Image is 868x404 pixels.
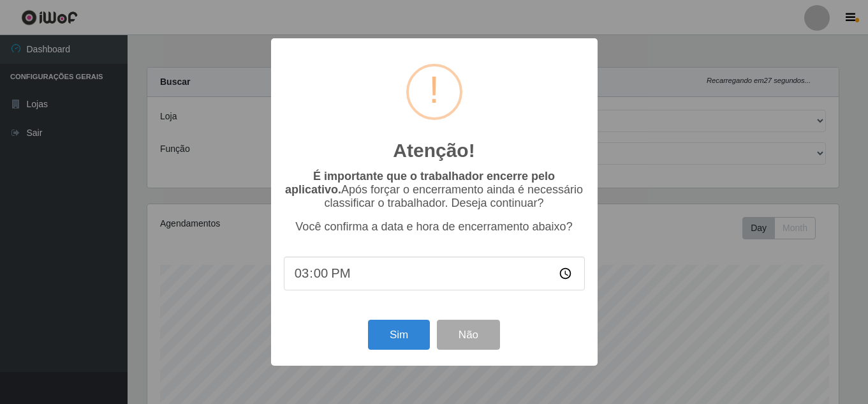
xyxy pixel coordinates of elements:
b: É importante que o trabalhador encerre pelo aplicativo. [285,170,555,196]
button: Sim [368,320,430,350]
p: Após forçar o encerramento ainda é necessário classificar o trabalhador. Deseja continuar? [284,170,585,210]
h2: Atenção! [393,139,474,162]
p: Você confirma a data e hora de encerramento abaixo? [284,220,585,234]
button: Não [437,320,500,350]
